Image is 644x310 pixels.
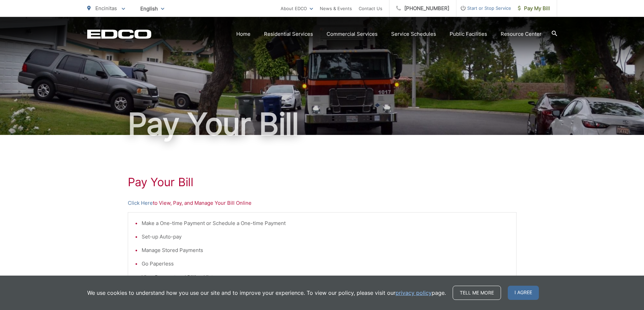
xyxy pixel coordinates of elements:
[87,29,151,39] a: EDCD logo. Return to the homepage.
[142,260,509,268] li: Go Paperless
[450,30,487,38] a: Public Facilities
[453,286,501,300] a: Tell me more
[142,273,509,281] li: View Payment and Billing History
[281,4,313,12] a: About EDCO
[142,246,509,254] li: Manage Stored Payments
[320,4,352,12] a: News & Events
[142,219,509,227] li: Make a One-time Payment or Schedule a One-time Payment
[236,30,251,38] a: Home
[508,286,539,300] span: I agree
[391,30,436,38] a: Service Schedules
[95,5,117,11] span: Encinitas
[142,233,509,241] li: Set-up Auto-pay
[128,175,517,189] h1: Pay Your Bill
[396,289,432,297] a: privacy policy
[135,3,169,15] span: English
[87,107,557,141] h1: Pay Your Bill
[128,199,517,207] p: to View, Pay, and Manage Your Bill Online
[518,4,550,12] span: Pay My Bill
[128,199,153,207] a: Click Here
[501,30,542,38] a: Resource Center
[87,289,446,297] p: We use cookies to understand how you use our site and to improve your experience. To view our pol...
[264,30,313,38] a: Residential Services
[359,4,382,12] a: Contact Us
[327,30,378,38] a: Commercial Services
